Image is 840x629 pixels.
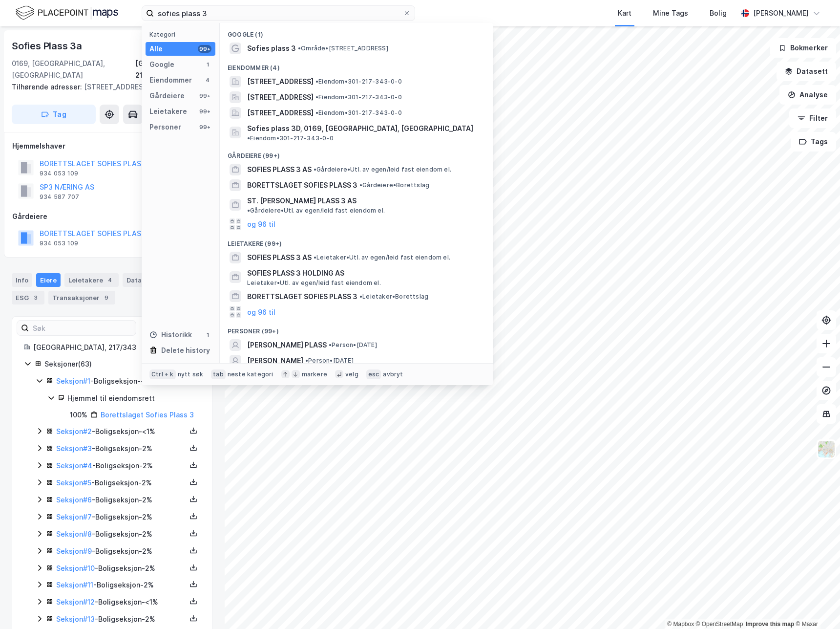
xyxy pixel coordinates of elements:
[247,91,314,103] span: [STREET_ADDRESS]
[12,105,96,124] button: Tag
[56,478,91,487] a: Seksjon#5
[56,598,95,606] a: Seksjon#12
[746,621,794,628] a: Improve this map
[298,44,301,52] span: •
[149,90,185,102] div: Gårdeiere
[56,564,95,572] a: Seksjon#10
[314,166,316,173] span: •
[247,76,314,87] span: [STREET_ADDRESS]
[314,254,316,261] span: •
[204,76,211,84] div: 4
[56,513,92,521] a: Seksjon#7
[161,345,210,356] div: Delete history
[12,38,84,54] div: Sofies Plass 3a
[33,342,201,353] div: [GEOGRAPHIC_DATA], 217/343
[247,179,357,191] span: BORETTSLAGET SOFIES PLASS 3
[359,293,428,301] span: Leietaker • Borettslag
[247,207,250,214] span: •
[204,331,211,339] div: 1
[198,92,211,100] div: 99+
[753,7,809,19] div: [PERSON_NAME]
[56,547,92,555] a: Seksjon#9
[102,293,111,303] div: 9
[315,109,402,117] span: Eiendom • 301-217-343-0-0
[56,579,186,591] div: - Boligseksjon - 2%
[56,426,186,437] div: - Boligseksjon - <1%
[12,58,135,81] div: 0169, [GEOGRAPHIC_DATA], [GEOGRAPHIC_DATA]
[247,355,303,367] span: [PERSON_NAME]
[247,218,275,230] button: og 96 til
[220,56,493,74] div: Eiendommer (4)
[56,581,93,589] a: Seksjon#11
[247,306,275,318] button: og 96 til
[56,528,186,540] div: - Boligseksjon - 2%
[247,252,312,263] span: SOFIES PLASS 3 AS
[12,83,84,91] span: Tilhørende adresser:
[48,291,115,304] div: Transaksjoner
[12,140,212,152] div: Hjemmelshaver
[64,273,119,287] div: Leietakere
[36,273,61,287] div: Eiere
[220,232,493,250] div: Leietakere (99+)
[149,43,163,55] div: Alle
[359,293,362,300] span: •
[56,530,92,538] a: Seksjon#8
[302,370,327,378] div: markere
[329,341,332,348] span: •
[359,181,429,189] span: Gårdeiere • Borettslag
[56,494,186,506] div: - Boligseksjon - 2%
[12,211,212,222] div: Gårdeiere
[149,59,174,70] div: Google
[314,254,450,261] span: Leietaker • Utl. av egen/leid fast eiendom el.
[228,370,273,378] div: neste kategori
[56,477,186,489] div: - Boligseksjon - 2%
[315,93,402,101] span: Eiendom • 301-217-343-0-0
[56,460,186,472] div: - Boligseksjon - 2%
[298,44,388,52] span: Område • [STREET_ADDRESS]
[359,181,362,189] span: •
[791,582,840,629] div: Kontrollprogram for chat
[198,108,211,115] div: 99+
[315,78,318,85] span: •
[56,377,90,385] a: Seksjon#1
[220,320,493,337] div: Personer (99+)
[56,496,92,504] a: Seksjon#6
[618,7,631,19] div: Kart
[789,108,836,128] button: Filter
[40,193,79,201] div: 934 587 707
[247,134,250,142] span: •
[40,239,78,247] div: 934 053 109
[247,207,385,215] span: Gårdeiere • Utl. av egen/leid fast eiendom el.
[220,144,493,162] div: Gårdeiere (99+)
[135,58,213,81] div: [GEOGRAPHIC_DATA], 217/343
[149,121,181,133] div: Personer
[247,123,473,134] span: Sofies plass 3D, 0169, [GEOGRAPHIC_DATA], [GEOGRAPHIC_DATA]
[31,293,41,303] div: 3
[29,321,136,335] input: Søk
[247,339,327,351] span: [PERSON_NAME] PLASS
[70,409,87,421] div: 100%
[667,621,694,628] a: Mapbox
[149,74,192,86] div: Eiendommer
[211,369,226,379] div: tab
[247,195,357,207] span: ST. [PERSON_NAME] PLASS 3 AS
[149,369,176,379] div: Ctrl + k
[247,291,357,303] span: BORETTSLAGET SOFIES PLASS 3
[149,329,192,341] div: Historikk
[178,370,204,378] div: nytt søk
[204,61,211,68] div: 1
[817,440,836,458] img: Z
[696,621,743,628] a: OpenStreetMap
[56,545,186,557] div: - Boligseksjon - 2%
[791,582,840,629] iframe: Chat Widget
[247,267,482,279] span: SOFIES PLASS 3 HOLDING AS
[12,291,44,304] div: ESG
[710,7,727,19] div: Bolig
[101,411,194,419] a: Borettslaget Sofies Plass 3
[315,78,402,86] span: Eiendom • 301-217-343-0-0
[44,358,201,370] div: Seksjoner ( 63 )
[247,164,312,175] span: SOFIES PLASS 3 AS
[67,392,201,404] div: Hjemmel til eiendomsrett
[198,45,211,53] div: 99+
[779,85,836,105] button: Analyse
